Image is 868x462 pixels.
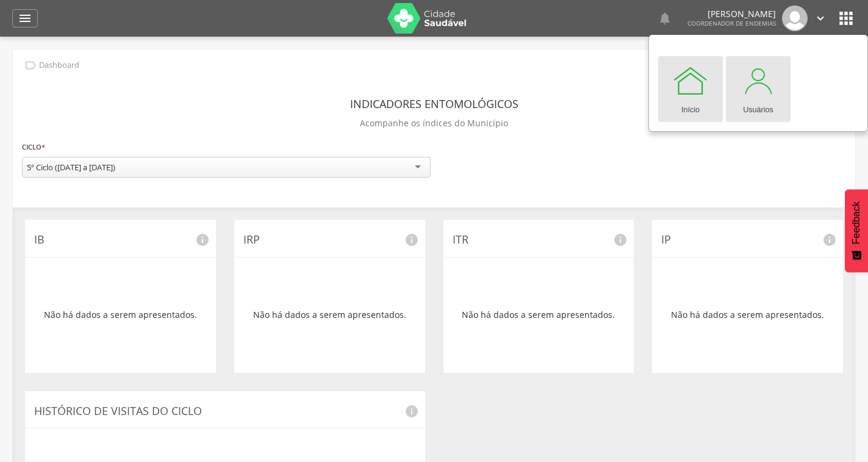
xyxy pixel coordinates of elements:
[34,403,416,419] p: Histórico de Visitas do Ciclo
[39,60,79,70] p: Dashboard
[658,5,672,31] a: 
[661,232,834,248] p: IP
[34,267,207,364] div: Não há dados a serem apresentados.
[12,9,38,27] a: 
[453,232,625,248] p: ITR
[822,233,837,247] i: info
[726,56,791,122] a: Usuários
[814,12,827,25] i: 
[851,201,862,244] span: Feedback
[404,404,419,419] i: info
[34,232,207,248] p: IB
[658,11,672,26] i: 
[243,232,416,248] p: IRP
[845,189,868,272] button: Feedback - Mostrar pesquisa
[350,93,518,115] header: Indicadores Entomológicos
[836,9,856,28] i: 
[687,19,776,27] span: Coordenador de Endemias
[27,162,115,173] div: 5º Ciclo ([DATE] a [DATE])
[661,267,834,364] div: Não há dados a serem apresentados.
[243,267,416,364] div: Não há dados a serem apresentados.
[195,233,210,247] i: info
[22,140,45,154] label: Ciclo
[814,5,827,31] a: 
[360,115,508,132] p: Acompanhe os índices do Município
[613,233,628,247] i: info
[453,267,625,364] div: Não há dados a serem apresentados.
[404,233,419,247] i: info
[18,11,32,26] i: 
[687,10,776,18] p: [PERSON_NAME]
[24,59,37,72] i: 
